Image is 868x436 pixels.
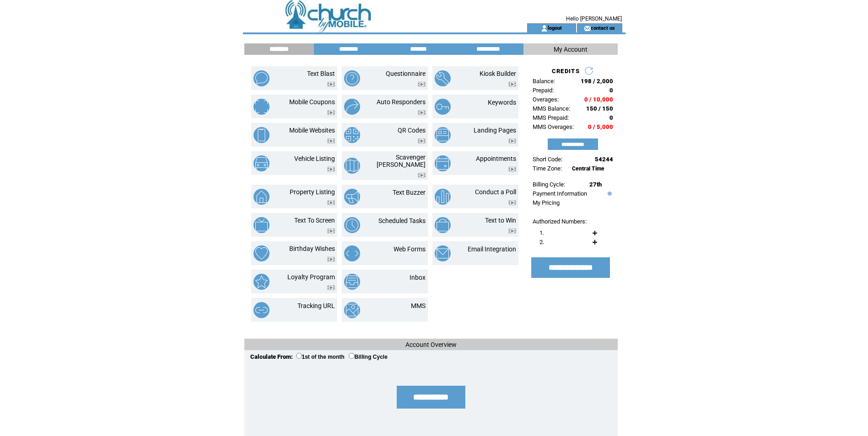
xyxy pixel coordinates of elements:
img: landing-pages.png [435,127,451,143]
span: Prepaid: [533,87,554,94]
img: video.png [418,82,426,87]
span: 0 / 10,000 [584,96,613,103]
a: contact us [591,25,615,31]
img: video.png [327,167,335,172]
a: Loyalty Program [287,273,335,281]
img: loyalty-program.png [253,274,270,290]
img: auto-responders.png [344,99,360,115]
span: 54244 [595,156,613,163]
a: Kiosk Builder [480,70,516,77]
a: Payment Information [533,190,587,197]
img: video.png [327,285,335,290]
img: video.png [327,82,335,87]
span: Short Code: [533,156,562,163]
img: scavenger-hunt.png [344,158,360,174]
span: Hello [PERSON_NAME] [566,16,622,22]
a: Landing Pages [474,127,516,134]
img: web-forms.png [344,245,360,261]
a: Auto Responders [377,98,426,106]
label: Billing Cycle [349,354,388,360]
img: text-to-win.png [435,217,451,233]
span: 27th [589,181,602,188]
img: video.png [508,167,516,172]
img: mobile-coupons.png [253,99,270,115]
img: birthday-wishes.png [253,245,270,261]
a: Inbox [410,274,426,281]
a: Email Integration [468,245,516,253]
span: 2. [539,239,544,245]
span: 0 [609,87,613,94]
span: 150 / 150 [586,105,613,112]
a: Vehicle Listing [294,155,335,162]
span: 1. [539,229,544,236]
img: video.png [508,138,516,144]
img: property-listing.png [253,189,270,205]
span: 0 [609,114,613,121]
span: Overages: [533,96,559,103]
img: tracking-url.png [253,302,270,318]
a: Scavenger [PERSON_NAME] [377,154,426,168]
a: Keywords [488,99,516,106]
img: email-integration.png [435,245,451,261]
a: logout [548,25,562,31]
span: Calculate From: [250,353,293,360]
span: 198 / 2,000 [581,78,613,85]
a: MMS [411,302,426,309]
img: conduct-a-poll.png [435,189,451,205]
img: questionnaire.png [344,70,360,86]
img: contact_us_icon.gif [584,25,591,32]
span: Time Zone: [533,165,562,172]
img: video.png [327,138,335,144]
span: MMS Prepaid: [533,114,569,121]
a: Text to Win [485,217,516,224]
span: MMS Balance: [533,105,570,112]
input: Billing Cycle [349,353,355,359]
img: video.png [418,173,426,178]
img: video.png [327,229,335,234]
img: video.png [418,138,426,144]
a: QR Codes [398,127,426,134]
img: mobile-websites.png [253,127,270,143]
img: account_icon.gif [541,25,548,32]
a: Mobile Websites [289,127,335,134]
img: video.png [327,200,335,205]
img: text-buzzer.png [344,189,360,205]
img: video.png [327,110,335,115]
input: 1st of the month [296,353,302,359]
span: MMS Overages: [533,123,574,130]
a: Birthday Wishes [289,245,335,252]
img: kiosk-builder.png [435,70,451,86]
a: Text Buzzer [393,189,426,196]
img: video.png [508,229,516,234]
img: video.png [508,82,516,87]
img: appointments.png [435,155,451,171]
label: 1st of the month [296,354,345,360]
img: inbox.png [344,274,360,290]
img: video.png [418,110,426,115]
img: video.png [327,257,335,262]
a: Mobile Coupons [289,98,335,106]
span: Central Time [572,165,604,172]
span: CREDITS [552,68,580,74]
a: Conduct a Poll [475,188,516,196]
img: scheduled-tasks.png [344,217,360,233]
span: 0 / 5,000 [588,123,613,130]
a: Tracking URL [297,302,335,309]
img: mms.png [344,302,360,318]
span: Account Overview [405,341,457,348]
img: vehicle-listing.png [253,155,270,171]
a: Text To Screen [294,217,335,224]
span: Authorized Numbers: [533,218,587,225]
a: Web Forms [394,245,426,253]
span: My Account [554,46,588,53]
img: text-to-screen.png [253,217,270,233]
img: keywords.png [435,99,451,115]
span: Billing Cycle: [533,181,565,188]
a: Questionnaire [386,70,426,77]
a: My Pricing [533,199,560,206]
span: Balance: [533,78,555,85]
img: text-blast.png [253,70,270,86]
a: Text Blast [307,70,335,77]
img: help.gif [605,191,612,196]
img: video.png [508,200,516,205]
